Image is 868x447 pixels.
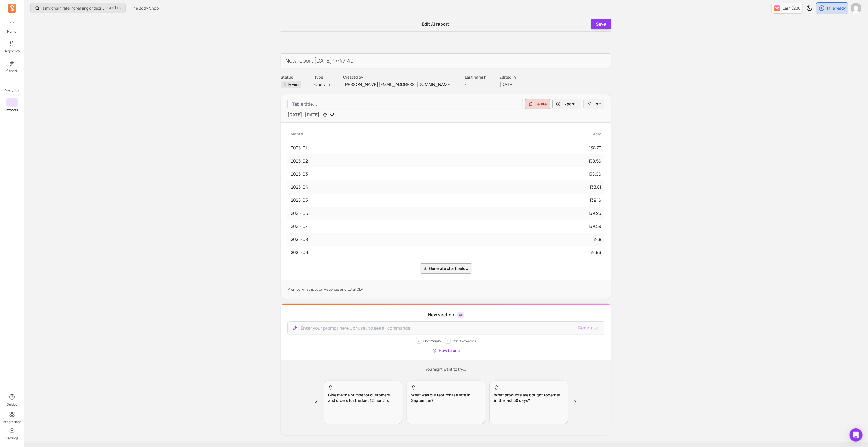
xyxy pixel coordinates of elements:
p: Segments [4,49,20,53]
p: Analytics [5,88,19,93]
span: + [107,5,121,11]
button: What was our repurchase rate in September? [407,381,485,424]
p: [DATE] [500,81,516,88]
p: Custom [314,81,330,88]
button: Generate chart below [420,263,472,274]
p: You might want to try... [287,366,604,372]
button: Export... [552,99,581,109]
span: : [445,338,451,344]
button: Is my churn rate increasing or decreasing?Ctrl+K [30,3,126,13]
p: Edit AI report [422,21,449,27]
p: Earn $200 [783,5,801,11]
td: 139.8 [461,233,604,246]
button: Guides [6,391,18,408]
p: What was our repurchase rate in September? [411,392,480,403]
td: 139.16 [461,194,604,207]
button: Edit [584,99,604,109]
td: 2025-08 [287,233,461,246]
p: Integrations [2,420,21,424]
td: 2025-09 [287,246,461,259]
td: 2025-02 [287,154,461,167]
td: 139.59 [461,220,604,233]
td: 138.56 [461,154,604,167]
kbd: Ctrl [107,5,117,11]
button: The Body Shop [128,3,162,13]
p: [PERSON_NAME][EMAIL_ADDRESS][DOMAIN_NAME] [343,81,452,88]
input: Table title [287,99,523,109]
kbd: K [119,6,121,10]
button: Give me the number of customers and orders for the last 12 months [324,381,402,424]
p: Status [281,75,301,80]
td: 2025-05 [287,194,461,207]
img: avatar [851,3,861,14]
p: New section [287,311,604,318]
input: Report name [281,53,611,68]
p: Guides [7,402,17,407]
p: Settings [5,436,18,440]
p: What products are bought together in the last 60 days? [494,392,563,403]
td: 138.81 [461,180,604,194]
button: Generate [578,324,598,331]
p: Is my churn rate increasing or decreasing? [42,5,105,11]
button: Save [591,19,611,29]
button: Earn $200 [771,3,803,14]
td: 2025-04 [287,180,461,194]
p: Reports [6,108,18,112]
td: 2025-06 [287,207,461,220]
td: 139.26 [461,207,604,220]
p: Give me the number of customers and orders for the last 12 months [328,392,398,403]
td: 138.96 [461,167,604,180]
button: How to use [432,348,460,353]
p: Home [7,29,17,34]
p: Cohort [7,69,17,73]
div: Open Intercom Messenger [850,428,863,442]
p: Edited in [500,75,516,80]
p: 1 file ready [827,5,846,11]
p: - [465,81,486,88]
td: 2025-03 [287,167,461,180]
p: Last refresh [465,75,486,80]
button: What products are bought together in the last 60 days? [489,381,568,424]
div: Month [291,131,457,137]
button: 1 file ready [816,2,848,14]
p: Created by [343,75,452,80]
p: [DATE] - [DATE] [287,111,320,118]
span: The Body Shop [131,5,159,11]
p: Type [314,75,330,80]
td: 2025-07 [287,220,461,233]
td: 138.72 [461,141,604,155]
button: Delete [525,99,550,109]
div: Insert keywords [445,338,476,344]
p: Commands [416,338,441,344]
span: / [416,338,421,344]
td: 2025-01 [287,141,461,155]
p: Prompt: what is total Revenue and total CLV [287,287,604,292]
span: AI [457,312,464,318]
span: Private [281,81,301,88]
button: Toggle dark mode [804,3,815,14]
td: 139.96 [461,246,604,259]
div: Aclv [464,131,601,137]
